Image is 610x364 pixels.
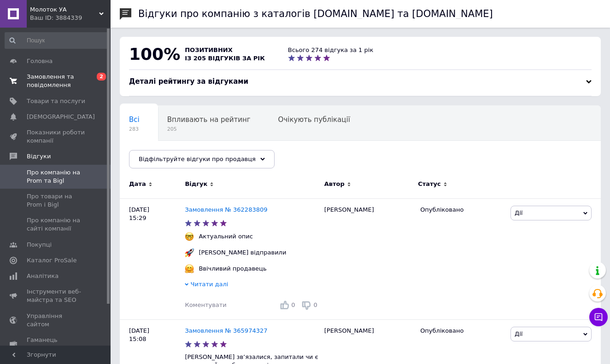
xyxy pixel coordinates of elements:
[27,73,85,89] span: Замовлення та повідомлення
[167,116,251,124] span: Впливають на рейтинг
[185,327,267,334] a: Замовлення № 365974327
[324,180,345,188] span: Автор
[515,330,522,337] span: Дії
[196,232,255,241] div: Актуальний опис
[129,77,592,87] div: Деталі рейтингу за відгуками
[27,97,85,105] span: Товари та послуги
[291,301,295,308] span: 0
[418,180,441,188] span: Статус
[27,128,85,145] span: Показники роботи компанії
[313,301,317,308] span: 0
[139,156,256,162] span: Відфільтруйте відгуки про продавця
[196,265,269,273] div: Ввічливий продавець
[420,327,504,335] div: Опубліковано
[420,206,504,214] div: Опубліковано
[185,301,226,308] span: Коментувати
[5,32,109,49] input: Пошук
[129,45,180,64] span: 100%
[27,272,59,280] span: Аналітика
[185,55,265,62] span: із 205 відгуків за рік
[138,8,493,19] h1: Відгуки про компанію з каталогів [DOMAIN_NAME] та [DOMAIN_NAME]
[30,6,99,14] span: Молоток УА
[129,116,140,124] span: Всі
[120,198,185,319] div: [DATE] 15:29
[185,248,194,257] img: :rocket:
[97,73,106,81] span: 2
[129,180,146,188] span: Дата
[27,256,76,265] span: Каталог ProSale
[185,264,194,273] img: :hugging_face:
[589,308,608,326] button: Чат з покупцем
[30,14,111,22] div: Ваш ID: 3884339
[129,77,248,86] span: Деталі рейтингу за відгуками
[185,180,207,188] span: Відгук
[27,336,85,352] span: Гаманець компанії
[185,206,267,213] a: Замовлення № 362283809
[129,126,140,133] span: 283
[120,141,241,176] div: Опубліковані без коментаря
[27,241,52,249] span: Покупці
[27,288,85,304] span: Інструменти веб-майстра та SEO
[27,216,85,233] span: Про компанію на сайті компанії
[278,116,350,124] span: Очікують публікації
[27,152,51,161] span: Відгуки
[27,113,95,121] span: [DEMOGRAPHIC_DATA]
[515,209,522,216] span: Дії
[27,168,85,185] span: Про компанію на Prom та Bigl
[191,281,229,288] span: Читати далі
[288,46,373,54] div: Всього 274 відгука за 1 рік
[129,150,223,159] span: Опубліковані без комен...
[167,126,251,133] span: 205
[27,57,53,65] span: Головна
[27,192,85,209] span: Про товари на Prom і Bigl
[185,232,194,241] img: :nerd_face:
[185,280,319,291] div: Читати далі
[320,198,416,319] div: [PERSON_NAME]
[185,301,226,309] div: Коментувати
[27,312,85,329] span: Управління сайтом
[185,46,233,53] span: позитивних
[196,248,288,257] div: [PERSON_NAME] відправили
